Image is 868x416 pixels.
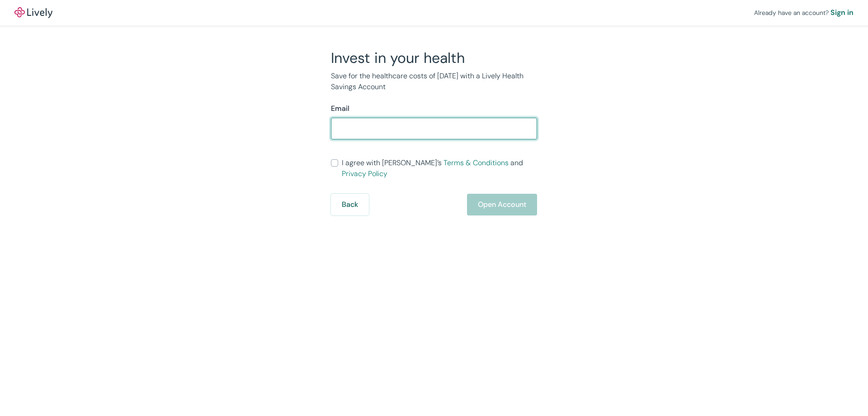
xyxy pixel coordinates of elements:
label: Email [331,103,349,114]
button: Back [331,194,369,215]
a: Terms & Conditions [443,158,509,167]
span: I agree with [PERSON_NAME]’s and [342,158,537,179]
h2: Invest in your health [331,49,537,67]
a: LivelyLively [14,7,52,18]
a: Sign in [830,7,854,18]
p: Save for the healthcare costs of [DATE] with a Lively Health Savings Account [331,71,537,92]
img: Lively [14,7,52,18]
a: Privacy Policy [342,169,387,178]
div: Already have an account? [754,7,854,18]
